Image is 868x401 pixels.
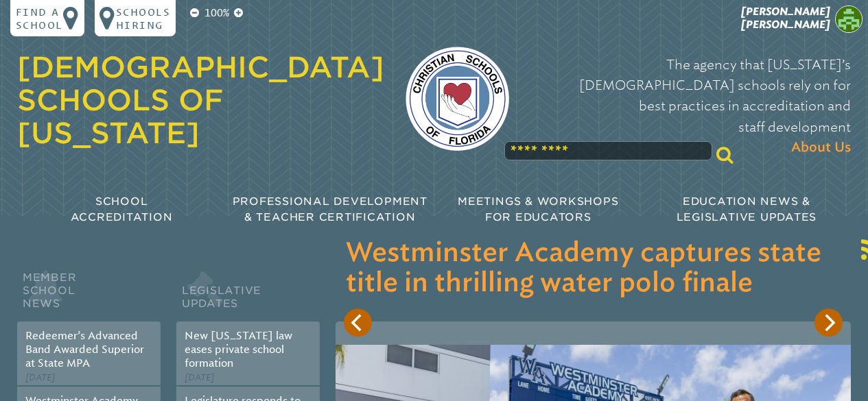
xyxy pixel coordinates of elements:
[458,195,618,223] span: Meetings & Workshops for Educators
[791,138,851,158] span: About Us
[185,372,214,382] span: [DATE]
[176,268,320,321] h2: Legislative Updates
[346,239,840,299] h3: Westminster Academy captures state title in thrilling water polo finale
[530,55,851,159] p: The agency that [US_STATE]’s [DEMOGRAPHIC_DATA] schools rely on for best practices in accreditati...
[677,195,817,223] span: Education News & Legislative Updates
[185,329,292,370] a: New [US_STATE] law eases private school formation
[406,47,510,151] img: csf-logo-web-colors.png
[741,5,830,31] span: [PERSON_NAME] [PERSON_NAME]
[835,5,863,33] img: b1d32baf8014453f75bfc4ad543ceef1
[116,5,171,32] p: Schools Hiring
[17,50,384,150] a: [DEMOGRAPHIC_DATA] Schools of [US_STATE]
[16,5,63,32] p: Find a school
[17,268,161,321] h2: Member School News
[25,329,144,370] a: Redeemer’s Advanced Band Awarded Superior at State MPA
[814,308,843,337] button: Next
[25,372,55,382] span: [DATE]
[202,5,232,21] p: 100%
[233,195,427,223] span: Professional Development & Teacher Certification
[71,195,173,223] span: School Accreditation
[344,308,373,337] button: Previous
